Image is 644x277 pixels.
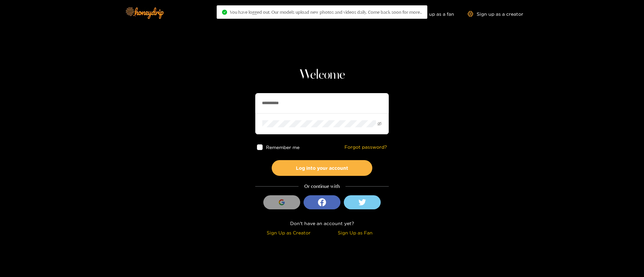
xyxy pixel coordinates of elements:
a: Forgot password? [344,144,387,150]
span: eye-invisible [377,122,382,126]
span: Remember me [266,145,300,150]
div: Sign Up as Creator [257,229,320,236]
div: Don't have an account yet? [255,219,389,227]
button: Log into your account [272,160,372,176]
a: Sign up as a creator [468,11,523,17]
a: Sign up as a fan [408,11,454,17]
div: Sign Up as Fan [324,229,387,236]
span: You have logged out. Our models upload new photos and videos daily. Come back soon for more.. [230,9,422,15]
div: Or continue with [255,183,389,190]
h1: Welcome [255,67,389,83]
span: check-circle [222,10,227,15]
